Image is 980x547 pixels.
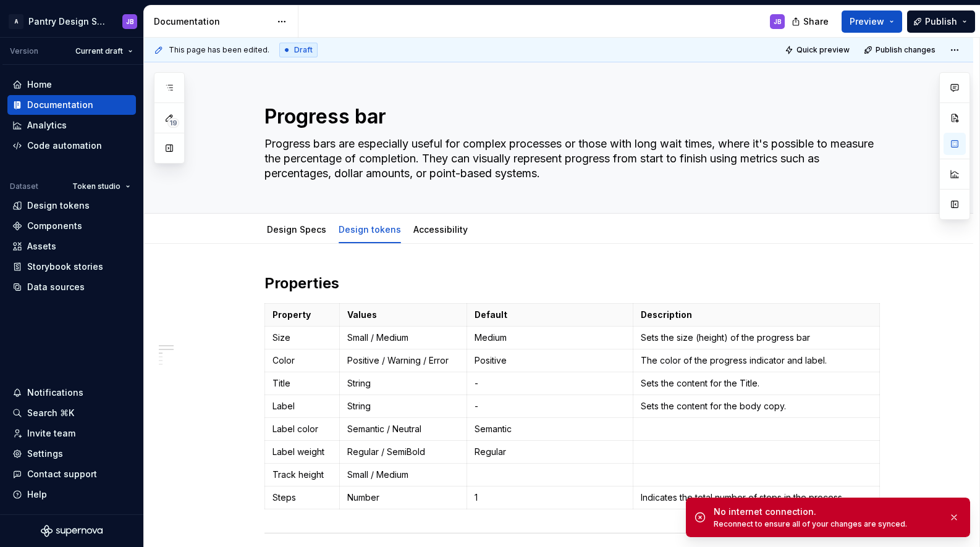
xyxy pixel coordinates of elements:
[842,10,902,33] button: Preview
[167,118,179,128] span: 19
[272,309,332,321] p: Property
[272,400,332,412] p: Label
[347,377,459,390] p: String
[28,15,108,28] div: Pantry Design System
[347,400,459,412] p: String
[267,224,326,235] a: Design Specs
[27,78,52,91] div: Home
[876,45,936,55] span: Publish changes
[475,309,626,321] p: Default
[7,75,136,94] a: Home
[7,236,136,256] a: Assets
[27,427,75,440] div: Invite team
[7,136,136,156] a: Code automation
[475,423,626,435] p: Semantic
[272,469,332,481] p: Track height
[7,444,136,464] a: Settings
[272,377,332,390] p: Title
[7,257,136,277] a: Storybook stories
[7,403,136,423] button: Search ⌘K
[641,354,872,367] p: The color of the progress indicator and label.
[27,140,102,152] div: Code automation
[347,491,459,504] p: Number
[27,99,93,111] div: Documentation
[850,15,884,28] span: Preview
[347,446,459,458] p: Regular / SemiBold
[264,273,882,293] h2: Properties
[641,491,872,504] p: Indicates the total number of steps in the process.
[475,377,626,390] p: -
[27,220,82,232] div: Components
[641,309,872,321] p: Description
[10,46,38,56] div: Version
[860,41,941,59] button: Publish changes
[641,400,872,412] p: Sets the content for the body copy.
[475,446,626,458] p: Regular
[347,469,459,481] p: Small / Medium
[67,178,136,195] button: Token studio
[334,216,406,242] div: Design tokens
[785,10,837,33] button: Share
[781,41,855,59] button: Quick preview
[7,424,136,443] a: Invite team
[339,224,401,235] a: Design tokens
[7,216,136,236] a: Components
[803,15,829,28] span: Share
[27,261,103,273] div: Storybook stories
[262,102,880,132] textarea: Progress bar
[272,491,332,504] p: Steps
[408,216,473,242] div: Accessibility
[41,525,103,537] svg: Supernova Logo
[27,386,83,399] div: Notifications
[7,95,136,115] a: Documentation
[154,15,271,28] div: Documentation
[347,423,459,435] p: Semantic / Neutral
[72,182,120,191] span: Token studio
[272,332,332,344] p: Size
[7,277,136,297] a: Data sources
[126,17,134,27] div: JB
[70,43,138,60] button: Current draft
[262,216,331,242] div: Design Specs
[7,115,136,135] a: Analytics
[774,17,782,27] div: JB
[347,332,459,344] p: Small / Medium
[169,45,269,55] span: This page has been edited.
[347,309,459,321] p: Values
[272,423,332,435] p: Label color
[27,199,90,212] div: Design tokens
[7,196,136,215] a: Design tokens
[27,281,85,293] div: Data sources
[475,400,626,412] p: -
[796,45,850,55] span: Quick preview
[347,354,459,367] p: Positive / Warning / Error
[2,8,141,35] button: APantry Design SystemJB
[27,448,63,460] div: Settings
[475,354,626,367] p: Positive
[272,446,332,458] p: Label weight
[7,383,136,403] button: Notifications
[294,45,313,55] span: Draft
[9,14,23,29] div: A
[262,134,880,183] textarea: Progress bars are especially useful for complex processes or those with long wait times, where it...
[27,240,56,253] div: Assets
[925,15,957,28] span: Publish
[27,119,67,132] div: Analytics
[641,377,872,390] p: Sets the content for the Title.
[714,506,939,518] div: No internet connection.
[27,488,47,501] div: Help
[641,332,872,344] p: Sets the size (height) of the progress bar
[7,485,136,504] button: Help
[714,519,939,529] div: Reconnect to ensure all of your changes are synced.
[10,182,38,191] div: Dataset
[413,224,468,235] a: Accessibility
[27,468,97,480] div: Contact support
[475,491,626,504] p: 1
[907,10,975,33] button: Publish
[7,464,136,484] button: Contact support
[75,46,123,56] span: Current draft
[475,332,626,344] p: Medium
[27,407,74,419] div: Search ⌘K
[272,354,332,367] p: Color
